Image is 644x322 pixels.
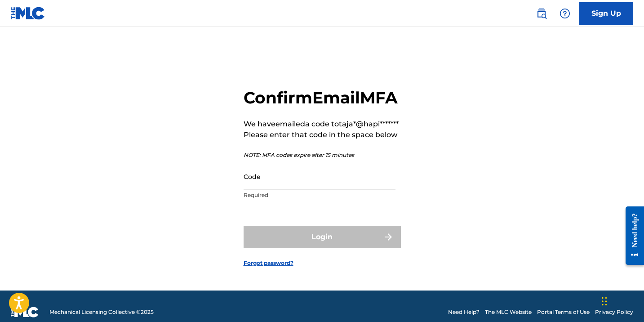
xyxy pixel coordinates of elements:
[560,8,570,19] img: help
[244,151,399,159] p: NOTE: MFA codes expire after 15 minutes
[579,2,633,25] a: Sign Up
[244,130,399,140] p: Please enter that code in the space below
[556,4,574,22] div: Help
[536,8,547,19] img: search
[244,119,399,130] p: We have emailed a code to taja*@hapi*******
[533,4,551,22] a: Public Search
[244,259,293,267] a: Forgot password?
[619,199,644,272] iframe: Resource Center
[448,308,480,316] a: Need Help?
[595,308,633,316] a: Privacy Policy
[11,7,45,20] img: MLC Logo
[602,288,607,315] div: Drag
[485,308,532,316] a: The MLC Website
[11,307,39,318] img: logo
[244,191,395,199] p: Required
[244,88,399,108] h2: Confirm Email MFA
[599,279,644,322] iframe: Chat Widget
[537,308,590,316] a: Portal Terms of Use
[49,308,154,316] span: Mechanical Licensing Collective © 2025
